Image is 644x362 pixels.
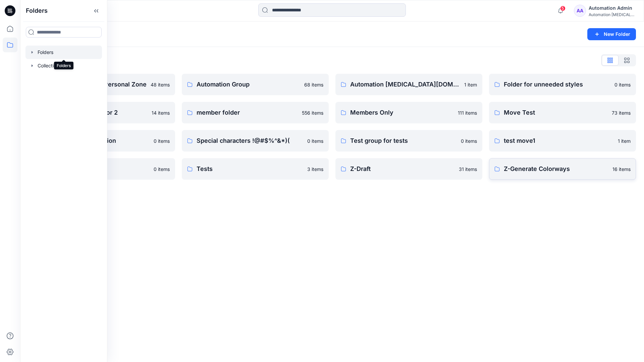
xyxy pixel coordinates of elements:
[304,81,323,88] p: 68 items
[154,166,170,173] p: 0 items
[335,130,482,152] a: Test group for tests0 items
[618,137,631,144] p: 1 item
[197,80,300,89] p: Automation Group
[589,12,636,17] div: Automation [MEDICAL_DATA]...
[489,130,636,152] a: test move11 item
[307,137,323,144] p: 0 items
[504,108,608,117] p: Move Test
[489,74,636,95] a: Folder for unneeded styles0 items
[587,28,636,40] button: New Folder
[504,80,610,89] p: Folder for unneeded styles
[182,158,329,180] a: Tests3 items
[307,166,323,173] p: 3 items
[458,109,477,116] p: 111 items
[614,81,631,88] p: 0 items
[335,102,482,123] a: Members Only111 items
[302,109,323,116] p: 556 items
[464,81,477,88] p: 1 item
[504,164,608,174] p: Z-Generate Colorways
[589,4,636,12] div: Automation Admin
[197,136,303,145] p: Special characters !@#$%^&*)(
[350,136,457,145] p: Test group for tests
[612,166,631,173] p: 16 items
[461,137,477,144] p: 0 items
[335,74,482,95] a: Automation [MEDICAL_DATA][DOMAIN_NAME]1 item
[612,109,631,116] p: 73 items
[350,108,454,117] p: Members Only
[151,81,170,88] p: 48 items
[182,102,329,123] a: member folder556 items
[182,74,329,95] a: Automation Group68 items
[197,108,298,117] p: member folder
[350,80,460,89] p: Automation [MEDICAL_DATA][DOMAIN_NAME]
[504,136,614,145] p: test move1
[489,102,636,123] a: Move Test73 items
[459,166,477,173] p: 31 items
[560,6,566,11] span: 5
[152,109,170,116] p: 14 items
[197,164,303,174] p: Tests
[574,5,586,17] div: AA
[489,158,636,180] a: Z-Generate Colorways16 items
[154,137,170,144] p: 0 items
[335,158,482,180] a: Z-Draft31 items
[350,164,455,174] p: Z-Draft
[182,130,329,152] a: Special characters !@#$%^&*)(0 items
